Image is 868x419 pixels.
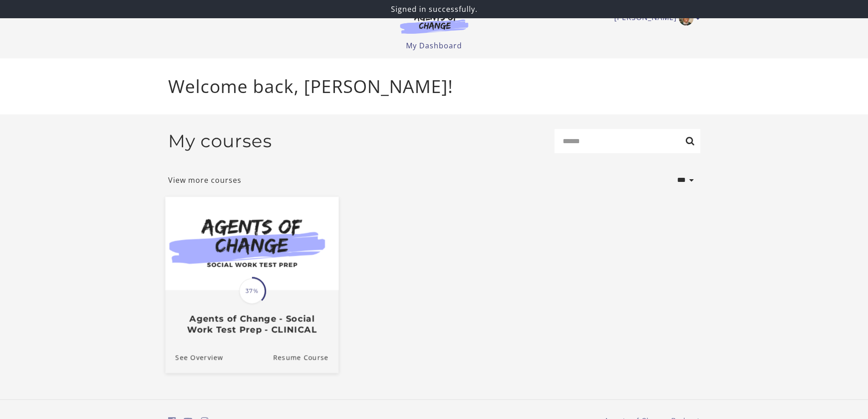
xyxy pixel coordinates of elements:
p: Welcome back, [PERSON_NAME]! [168,73,700,100]
a: Agents of Change - Social Work Test Prep - CLINICAL: Resume Course [273,342,339,373]
span: 37% [239,278,265,304]
a: Toggle menu [614,11,696,26]
a: Agents of Change - Social Work Test Prep - CLINICAL: See Overview [165,342,223,373]
a: My Dashboard [406,41,462,51]
p: Signed in successfully. [4,4,864,15]
img: Agents of Change Logo [390,13,478,34]
a: View more courses [168,175,241,186]
h3: Agents of Change - Social Work Test Prep - CLINICAL [175,314,328,335]
h2: My courses [168,130,272,152]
